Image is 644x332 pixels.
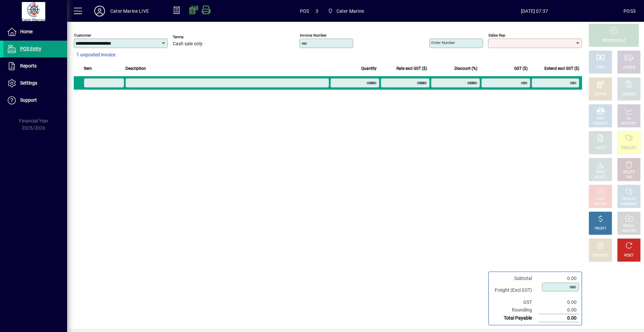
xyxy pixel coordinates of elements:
div: DELETE [623,170,635,175]
div: NOTE [596,146,605,151]
div: ACCOUNT [621,121,637,126]
div: PROFIT [595,226,606,231]
div: PROCESS SALE [602,38,626,43]
span: Cater Marine [336,6,364,16]
div: INVOICE [594,202,606,207]
div: PRODUCT [621,146,636,151]
span: POS Entry [20,46,41,51]
span: 3 [316,6,318,16]
span: Terms [173,35,213,39]
div: INVOICES [622,229,636,234]
td: 0.00 [539,306,579,314]
mat-label: Sales rep [488,33,505,38]
div: MISC [596,116,604,121]
div: LINE [626,175,632,180]
mat-label: Invoice number [300,33,327,38]
mat-label: Customer [74,33,91,38]
td: 0.00 [539,298,579,306]
button: 1 unposted invoice [74,49,118,61]
div: DISCOUNT [592,253,608,258]
div: POS3 [624,6,636,16]
td: GST [491,298,539,306]
button: Profile [89,5,110,17]
a: Reports [3,58,67,75]
td: 0.00 [539,275,579,282]
div: RECALL [623,224,635,229]
td: Freight (Excl GST) [491,282,539,298]
div: SELECT [595,175,606,180]
div: EFTPOS [594,92,607,97]
div: HOLD [596,197,605,202]
span: Cash sale only [173,41,203,47]
span: POS [300,6,309,16]
mat-label: Order number [431,40,455,45]
div: SUMMARY [621,202,637,207]
div: PRODUCT [621,197,636,202]
span: Description [125,65,146,72]
span: Item [84,65,92,72]
span: Reports [20,63,37,68]
span: Extend excl GST ($) [544,65,579,72]
div: CHARGE [623,92,636,97]
div: GL [627,116,631,121]
span: Settings [20,80,37,86]
span: 1 unposted invoice [76,51,115,58]
span: GST ($) [514,65,528,72]
a: Home [3,23,67,40]
div: PRICE [596,170,605,175]
span: Rate excl GST ($) [396,65,427,72]
span: Cater Marine [325,5,367,17]
span: Quantity [361,65,377,72]
a: Settings [3,75,67,92]
div: CHEQUE [623,65,635,70]
a: Support [3,92,67,109]
span: Support [20,97,37,103]
span: [DATE] 07:37 [445,6,624,16]
td: Total Payable [491,314,539,322]
div: PRODUCT [593,121,608,126]
td: Subtotal [491,275,539,282]
td: Rounding [491,306,539,314]
div: CASH [596,65,605,70]
td: 0.00 [539,314,579,322]
span: Home [20,29,33,34]
div: Cater Marine LIVE [110,6,149,16]
span: Discount (%) [454,65,477,72]
div: RESET [624,253,634,258]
